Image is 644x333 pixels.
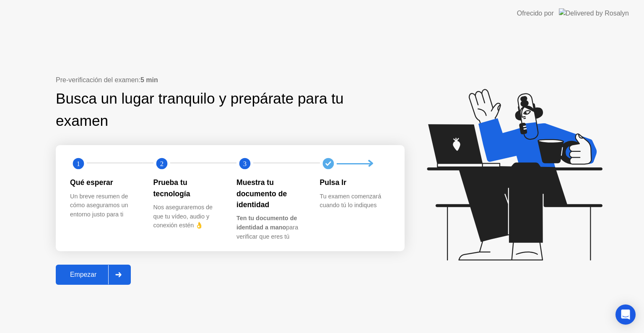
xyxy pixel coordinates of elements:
[70,177,140,188] div: Qué esperar
[320,177,390,188] div: Pulsa Ir
[56,88,351,132] div: Busca un lugar tranquilo y prepárate para tu examen
[140,76,158,83] b: 5 min
[77,160,80,168] text: 1
[56,75,405,85] div: Pre-verificación del examen:
[236,214,306,241] div: para verificar que eres tú
[243,160,247,168] text: 3
[56,265,131,285] button: Empezar
[615,304,636,325] div: Open Intercom Messenger
[236,177,306,210] div: Muestra tu documento de identidad
[320,192,390,210] div: Tu examen comenzará cuando tú lo indiques
[153,177,223,199] div: Prueba tu tecnología
[58,271,108,278] div: Empezar
[236,215,297,231] b: Ten tu documento de identidad a mano
[160,160,163,168] text: 2
[153,203,223,230] div: Nos aseguraremos de que tu vídeo, audio y conexión estén 👌
[559,8,629,18] img: Delivered by Rosalyn
[517,8,554,18] div: Ofrecido por
[70,192,140,219] div: Un breve resumen de cómo aseguramos un entorno justo para ti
